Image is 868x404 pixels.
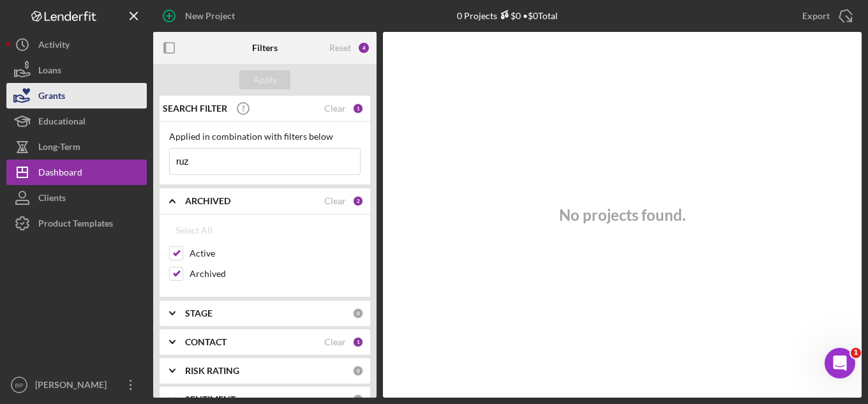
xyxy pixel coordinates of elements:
[457,10,558,21] div: 0 Projects • $0 Total
[38,108,86,137] div: Educational
[38,211,113,239] div: Product Templates
[352,308,364,319] div: 0
[6,160,147,185] button: Dashboard
[6,57,147,83] button: Loans
[497,10,521,21] div: $0
[38,160,82,188] div: Dashboard
[38,185,66,214] div: Clients
[185,196,230,206] b: ARCHIVED
[6,108,147,134] button: Educational
[176,218,213,243] div: Select All
[185,308,213,318] b: STAGE
[6,211,147,236] button: Product Templates
[6,83,147,108] button: Grants
[324,103,346,114] div: Clear
[185,337,227,347] b: CONTACT
[352,365,364,377] div: 0
[6,372,147,398] button: BP[PERSON_NAME]
[190,267,361,280] label: Archived
[789,3,862,29] button: Export
[825,348,855,378] iframe: Intercom live chat
[6,134,147,160] button: Long-Term
[239,70,290,89] button: Apply
[38,83,65,112] div: Grants
[324,337,346,347] div: Clear
[802,3,830,29] div: Export
[352,103,364,114] div: 1
[32,372,115,401] div: [PERSON_NAME]
[851,348,861,358] span: 1
[153,3,248,29] button: New Project
[252,43,278,53] b: Filters
[185,3,235,29] div: New Project
[352,336,364,348] div: 1
[357,41,370,54] div: 4
[190,247,361,260] label: Active
[352,195,364,207] div: 2
[38,32,70,61] div: Activity
[6,32,147,57] button: Activity
[38,134,80,163] div: Long-Term
[559,206,685,224] h3: No projects found.
[38,57,61,86] div: Loans
[324,196,346,206] div: Clear
[329,43,351,53] div: Reset
[6,185,147,211] button: Clients
[253,70,277,89] div: Apply
[15,382,24,389] text: BP
[169,131,361,142] div: Applied in combination with filters below
[163,103,227,114] b: SEARCH FILTER
[185,366,239,376] b: RISK RATING
[169,218,219,243] button: Select All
